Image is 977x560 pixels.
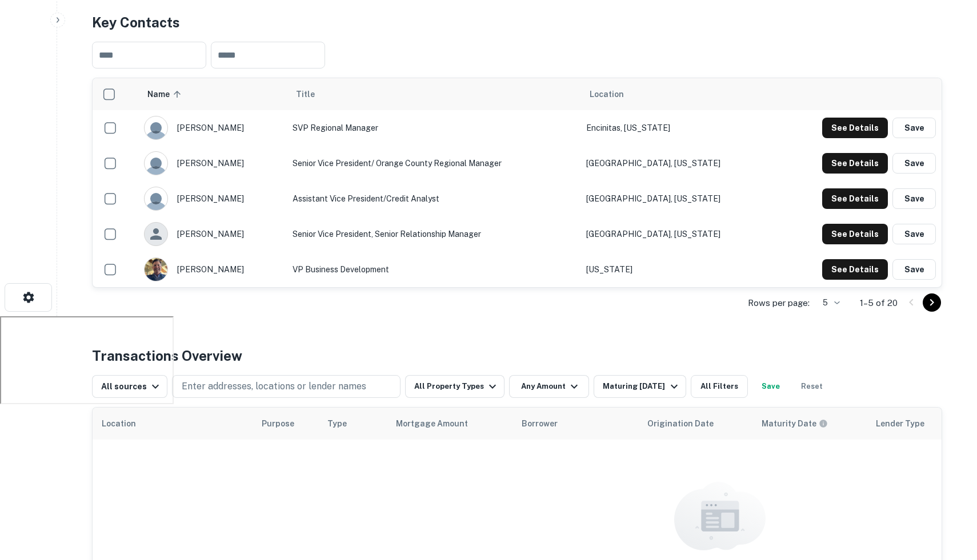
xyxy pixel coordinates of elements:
td: Senior Vice President, Senior Relationship Manager [287,216,580,252]
div: Maturing [DATE] [603,380,680,393]
button: Maturing [DATE] [594,375,686,398]
th: Origination Date [638,408,752,440]
td: [GEOGRAPHIC_DATA], [US_STATE] [580,181,775,216]
span: Maturity dates displayed may be estimated. Please contact the lender for the most accurate maturi... [762,417,843,430]
td: Encinitas, [US_STATE] [580,110,775,146]
div: scrollable content [93,78,942,287]
button: See Details [822,188,888,209]
th: Name [138,78,287,110]
button: All Filters [691,375,748,398]
span: Lender Type [876,417,924,430]
button: Save [892,118,936,138]
th: Title [287,78,580,110]
button: Enter addresses, locations or lender names [172,375,401,398]
button: See Details [822,153,888,174]
button: Save [892,188,936,209]
td: [US_STATE] [580,252,775,287]
span: Type [327,417,347,430]
button: Save [892,224,936,244]
span: Mortgage Amount [396,417,483,430]
span: Origination Date [647,417,728,430]
div: [PERSON_NAME] [144,187,281,211]
td: [GEOGRAPHIC_DATA], [US_STATE] [580,216,775,252]
h4: Key Contacts [92,12,942,33]
div: 5 [814,295,842,311]
img: 9c8pery4andzj6ohjkjp54ma2 [145,116,167,139]
p: Rows per page: [748,296,810,310]
td: [GEOGRAPHIC_DATA], [US_STATE] [580,146,775,181]
span: Title [296,87,330,101]
th: Location [580,78,775,110]
td: Senior Vice President/ Orange County Regional Manager [287,146,580,181]
img: empty content [674,482,766,550]
div: [PERSON_NAME] [144,257,281,281]
button: See Details [822,259,888,280]
th: Maturity dates displayed may be estimated. Please contact the lender for the most accurate maturi... [752,408,867,440]
td: SVP Regional Manager [287,110,580,146]
button: Reset [794,375,830,398]
h6: Maturity Date [762,417,816,430]
button: All sources [92,375,167,398]
span: Purpose [262,417,309,430]
span: Location [102,417,151,430]
th: Mortgage Amount [387,408,512,440]
img: 9c8pery4andzj6ohjkjp54ma2 [145,187,167,210]
button: Go to next page [923,293,941,312]
p: 1–5 of 20 [860,296,898,310]
button: Save [892,153,936,174]
th: Lender Type [867,408,970,440]
span: Location [590,87,624,101]
th: Type [318,408,387,440]
th: Location [93,408,253,440]
span: Borrower [522,417,558,430]
div: [PERSON_NAME] [144,151,281,175]
button: All Property Types [405,375,504,398]
button: Save your search to get updates of matches that match your search criteria. [752,375,789,398]
div: [PERSON_NAME] [144,116,281,140]
td: Assistant Vice President/Credit Analyst [287,181,580,216]
th: Purpose [253,408,318,440]
div: [PERSON_NAME] [144,222,281,246]
div: Maturity dates displayed may be estimated. Please contact the lender for the most accurate maturi... [762,417,828,430]
td: VP Business Development [287,252,580,287]
button: Save [892,259,936,280]
button: See Details [822,224,888,244]
span: Name [147,87,185,101]
img: 9c8pery4andzj6ohjkjp54ma2 [145,152,167,175]
button: Any Amount [509,375,589,398]
div: All sources [101,380,162,393]
button: See Details [822,118,888,138]
p: Enter addresses, locations or lender names [182,380,366,393]
iframe: Chat Widget [920,469,977,523]
th: Borrower [512,408,638,440]
img: 1670816239238 [145,258,167,281]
